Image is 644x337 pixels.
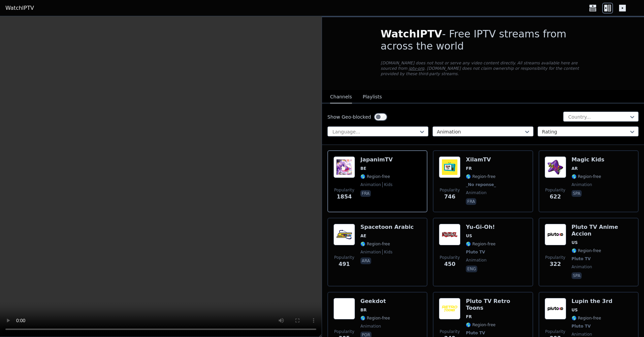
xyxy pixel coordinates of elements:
p: fra [466,198,476,205]
img: Yu-Gi-Oh! [439,224,460,245]
img: Lupin the 3rd [545,298,566,319]
span: US [572,307,578,313]
span: AR [572,166,578,171]
span: Popularity [440,255,460,260]
span: Pluto TV [572,324,591,329]
span: kids [382,249,392,255]
span: 1854 [337,193,352,201]
span: 450 [444,260,455,268]
span: _No reponse_ [466,182,496,187]
p: spa [572,272,582,279]
span: 322 [550,260,561,268]
img: Spacetoon Arabic [333,224,355,245]
span: 🌎 Region-free [572,174,601,179]
img: Pluto TV Anime Accion [545,224,566,245]
span: Popularity [334,255,354,260]
span: animation [466,190,486,195]
label: Show Geo-blocked [327,114,371,120]
span: animation [572,182,592,187]
span: Pluto TV [466,249,485,255]
span: 🌎 Region-free [360,315,390,321]
span: 622 [550,193,561,201]
span: kids [382,182,392,187]
img: Pluto TV Retro Toons [439,298,460,319]
p: [DOMAIN_NAME] does not host or serve any video content directly. All streams available here are s... [381,60,585,76]
p: ara [360,257,371,264]
span: US [572,240,578,245]
span: animation [360,249,381,255]
span: animation [572,332,592,337]
h6: Geekdot [360,298,390,305]
span: Popularity [545,329,566,334]
span: Pluto TV [466,330,485,336]
a: iptv-org [409,66,424,71]
span: 🌎 Region-free [466,322,495,328]
span: BR [360,307,366,313]
span: animation [466,257,486,263]
p: eng [466,266,477,272]
button: Playlists [363,91,382,103]
span: FR [466,314,472,319]
p: fra [360,190,371,197]
span: 🌎 Region-free [572,248,601,253]
button: Channels [330,91,352,103]
span: 🌎 Region-free [360,174,390,179]
span: Popularity [334,329,354,334]
span: 🌎 Region-free [572,315,601,321]
span: BE [360,166,366,171]
span: 🌎 Region-free [466,174,495,179]
span: animation [572,264,592,270]
span: WatchIPTV [381,28,442,40]
span: FR [466,166,472,171]
span: Popularity [440,187,460,193]
a: WatchIPTV [5,4,34,12]
h6: Pluto TV Anime Accion [572,224,633,237]
span: US [466,233,472,239]
h6: Lupin the 3rd [572,298,612,305]
span: 🌎 Region-free [360,241,390,247]
span: AE [360,233,366,239]
span: 746 [444,193,455,201]
h6: Spacetoon Arabic [360,224,414,231]
img: Magic Kids [545,156,566,178]
span: 491 [339,260,350,268]
img: Geekdot [333,298,355,319]
h1: - Free IPTV streams from across the world [381,28,585,52]
span: Popularity [334,187,354,193]
span: Pluto TV [572,256,591,262]
span: animation [360,324,381,329]
h6: Magic Kids [572,156,605,163]
span: animation [360,182,381,187]
h6: Yu-Gi-Oh! [466,224,495,231]
img: JapanimTV [333,156,355,178]
span: Popularity [545,187,566,193]
h6: Pluto TV Retro Toons [466,298,527,311]
span: Popularity [440,329,460,334]
h6: XilamTV [466,156,497,163]
p: spa [572,190,582,197]
img: XilamTV [439,156,460,178]
span: Popularity [545,255,566,260]
span: 🌎 Region-free [466,241,495,247]
h6: JapanimTV [360,156,393,163]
